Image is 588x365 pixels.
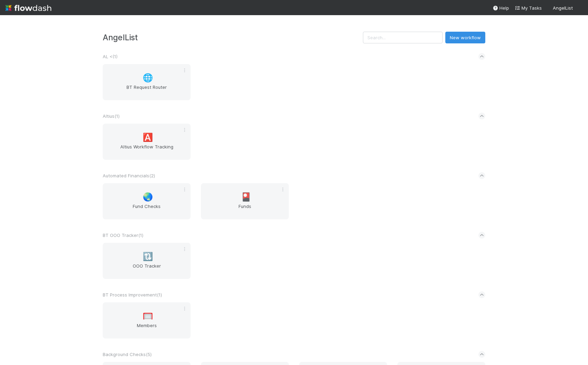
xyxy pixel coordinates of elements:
a: 🥅Members [103,302,191,338]
a: 🌐BT Request Router [103,64,191,100]
a: 🅰️Altius Workflow Tracking [103,124,191,160]
span: BT Process Improvement ( 1 ) [103,292,162,298]
span: 🌏 [143,192,153,201]
span: 🌐 [143,73,153,82]
span: BT Request Router [105,84,188,97]
a: 🔃OOO Tracker [103,243,191,279]
span: Altius Workflow Tracking [105,143,188,157]
span: BT OOO Tracker ( 1 ) [103,232,143,238]
span: Funds [204,203,286,217]
span: OOO Tracker [105,262,188,276]
div: Help [493,4,509,11]
span: 🅰️ [143,133,153,142]
a: My Tasks [515,4,542,11]
span: 🥅 [143,312,153,321]
span: Members [105,322,188,336]
img: avatar_5d1523cf-d377-42ee-9d1c-1d238f0f126b.png [576,5,582,12]
span: 🎴 [241,192,251,201]
input: Search... [363,32,443,43]
h3: AngelList [103,33,363,42]
img: logo-inverted-e16ddd16eac7371096b0.svg [6,2,51,14]
span: 🔃 [143,252,153,261]
span: Automated Financials ( 2 ) [103,173,155,178]
span: AL < ( 1 ) [103,54,118,59]
button: New workflow [445,32,485,43]
a: 🌏Fund Checks [103,183,191,219]
a: 🎴Funds [201,183,289,219]
span: Fund Checks [105,203,188,217]
span: Altius ( 1 ) [103,113,120,119]
span: Background Checks ( 5 ) [103,352,152,357]
span: My Tasks [515,5,542,11]
span: AngelList [553,5,573,11]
